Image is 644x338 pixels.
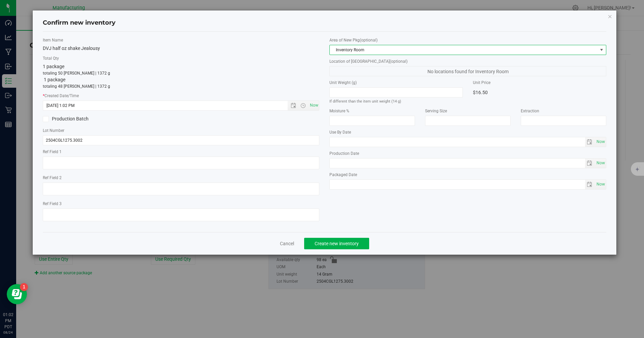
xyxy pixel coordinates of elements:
[329,150,606,157] label: Production Date
[297,103,309,108] span: Open the time view
[585,159,595,168] span: select
[43,55,319,61] label: Total Qty
[329,58,606,64] label: Location of [GEOGRAPHIC_DATA]
[585,137,595,147] span: select
[43,128,319,134] label: Lot Number
[329,129,606,135] label: Use By Date
[329,66,606,76] span: No locations found for Inventory Room
[595,137,606,147] span: Set Current date
[390,59,408,64] span: (optional)
[473,87,606,97] div: $16.50
[304,238,369,249] button: Create new inventory
[595,179,606,189] span: Set Current date
[329,108,415,114] label: Moisture %
[473,80,606,86] label: Unit Price
[585,180,595,189] span: select
[43,93,319,99] label: Created Date/Time
[43,175,319,181] label: Ref Field 2
[329,80,463,86] label: Unit Weight (g)
[315,241,359,246] span: Create new inventory
[43,19,116,27] h4: Confirm new inventory
[43,70,319,76] p: totaling 50 [PERSON_NAME] | 1372 g
[43,115,176,122] label: Production Batch
[329,99,401,104] small: If different than the item unit weight (14 g)
[521,108,606,114] label: Extraction
[43,149,319,155] label: Ref Field 1
[360,38,378,43] span: (optional)
[44,77,65,82] span: 1 package
[595,180,606,189] span: select
[7,284,27,304] iframe: Resource center
[595,158,606,168] span: Set Current date
[425,108,511,114] label: Serving Size
[330,45,597,55] span: Inventory Room
[43,83,319,89] p: totaling 48 [PERSON_NAME] | 1372 g
[43,37,319,43] label: Item Name
[280,240,294,247] a: Cancel
[43,201,319,207] label: Ref Field 3
[329,172,606,178] label: Packaged Date
[43,45,319,52] div: DVJ half oz shake Jealousy
[329,37,606,43] label: Area of New Pkg
[308,101,320,110] span: Set Current date
[595,137,606,147] span: select
[43,64,64,69] span: 1 package
[288,103,299,108] span: Open the date view
[20,283,28,291] iframe: Resource center unread badge
[595,159,606,168] span: select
